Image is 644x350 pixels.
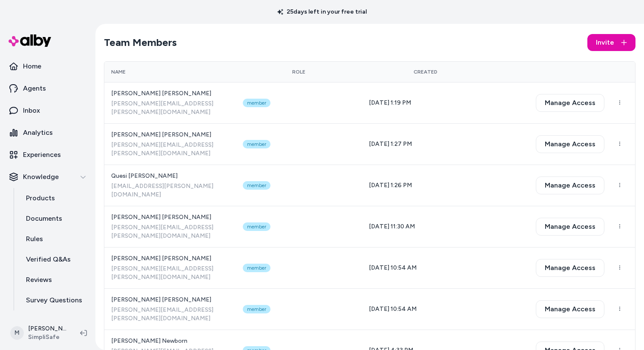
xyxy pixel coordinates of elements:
[28,324,66,333] p: [PERSON_NAME]
[111,296,229,304] span: [PERSON_NAME] [PERSON_NAME]
[587,34,635,51] button: Invite
[111,141,229,158] span: [PERSON_NAME][EMAIL_ADDRESS][PERSON_NAME][DOMAIN_NAME]
[17,290,92,310] a: Survey Questions
[111,68,229,75] div: Name
[243,264,270,272] div: member
[23,83,46,94] p: Agents
[369,140,412,148] span: [DATE] 1:27 PM
[536,176,604,194] button: Manage Access
[111,265,229,282] span: [PERSON_NAME][EMAIL_ADDRESS][PERSON_NAME][DOMAIN_NAME]
[17,208,92,229] a: Documents
[17,249,92,270] a: Verified Q&As
[111,172,229,180] span: Quesi [PERSON_NAME]
[369,223,415,230] span: [DATE] 11:30 AM
[23,128,53,138] p: Analytics
[536,259,604,277] button: Manage Access
[536,300,604,318] button: Manage Access
[23,105,40,116] p: Inbox
[111,213,229,222] span: [PERSON_NAME] [PERSON_NAME]
[111,306,229,323] span: [PERSON_NAME][EMAIL_ADDRESS][PERSON_NAME][DOMAIN_NAME]
[26,234,43,244] p: Rules
[536,218,604,236] button: Manage Access
[369,99,411,106] span: [DATE] 1:19 PM
[111,100,229,117] span: [PERSON_NAME][EMAIL_ADDRESS][PERSON_NAME][DOMAIN_NAME]
[111,254,229,263] span: [PERSON_NAME] [PERSON_NAME]
[111,182,229,199] span: [EMAIL_ADDRESS][PERSON_NAME][DOMAIN_NAME]
[111,337,229,345] span: [PERSON_NAME] Newborn
[111,223,229,240] span: [PERSON_NAME][EMAIL_ADDRESS][PERSON_NAME][DOMAIN_NAME]
[23,61,41,71] p: Home
[536,135,604,153] button: Manage Access
[243,222,270,231] div: member
[26,193,55,203] p: Products
[243,305,270,313] div: member
[243,140,270,148] div: member
[3,122,92,143] a: Analytics
[9,34,51,47] img: alby Logo
[369,264,417,271] span: [DATE] 10:54 AM
[3,56,92,77] a: Home
[104,36,177,49] h2: Team Members
[243,181,270,190] div: member
[272,8,372,16] p: 25 days left in your free trial
[3,78,92,99] a: Agents
[26,213,62,224] p: Documents
[536,94,604,112] button: Manage Access
[26,275,52,285] p: Reviews
[243,99,270,107] div: member
[369,305,417,313] span: [DATE] 10:54 AM
[243,68,356,75] div: Role
[17,188,92,208] a: Products
[17,270,92,290] a: Reviews
[111,131,229,139] span: [PERSON_NAME] [PERSON_NAME]
[369,68,482,75] div: Created
[3,145,92,165] a: Experiences
[17,229,92,249] a: Rules
[10,326,24,340] span: M
[3,100,92,121] a: Inbox
[28,333,66,341] span: SimpliSafe
[5,319,73,347] button: M[PERSON_NAME]SimpliSafe
[369,182,412,189] span: [DATE] 1:26 PM
[23,150,61,160] p: Experiences
[23,172,59,182] p: Knowledge
[111,89,229,98] span: [PERSON_NAME] [PERSON_NAME]
[26,254,71,265] p: Verified Q&As
[3,167,92,187] button: Knowledge
[596,37,614,48] span: Invite
[26,295,82,305] p: Survey Questions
